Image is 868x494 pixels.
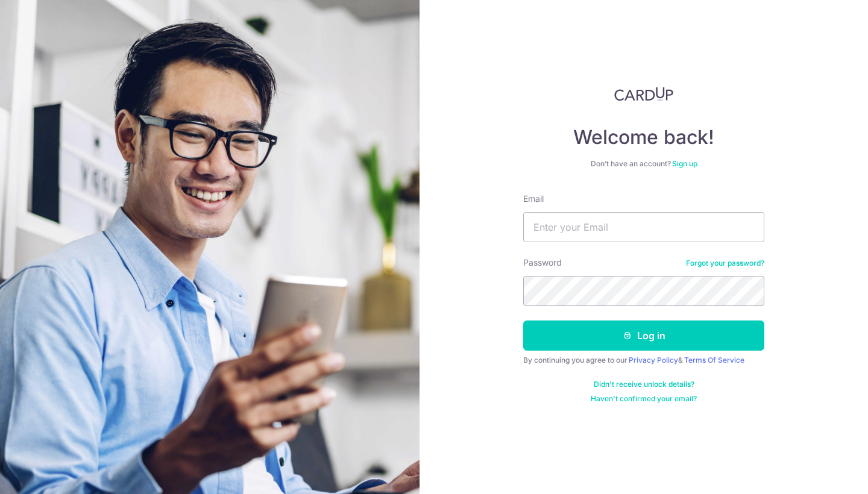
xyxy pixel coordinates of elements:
[523,125,764,149] h4: Welcome back!
[684,355,744,364] a: Terms Of Service
[523,193,544,205] label: Email
[523,159,764,169] div: Don’t have an account?
[614,87,673,101] img: CardUp Logo
[523,257,562,269] label: Password
[594,380,694,389] a: Didn't receive unlock details?
[686,258,764,268] a: Forgot your password?
[523,320,764,351] button: Log in
[523,355,764,365] div: By continuing you agree to our &
[629,355,678,364] a: Privacy Policy
[672,159,697,168] a: Sign up
[523,212,764,242] input: Enter your Email
[591,394,697,404] a: Haven't confirmed your email?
